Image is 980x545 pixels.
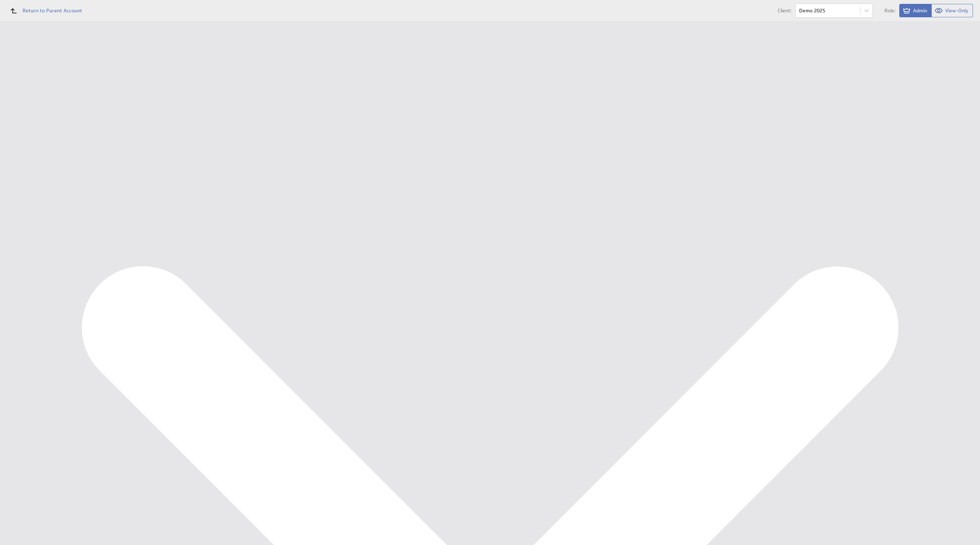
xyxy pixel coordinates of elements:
[778,8,792,13] span: Client:
[884,8,896,13] span: Role:
[6,3,82,18] a: Return to Parent Account
[913,7,927,14] span: Admin
[899,4,932,17] button: View as Admin
[799,8,825,13] div: Demo 2025
[945,7,968,14] span: View-Only
[932,4,973,17] button: View as View-Only
[23,8,82,13] span: Return to Parent Account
